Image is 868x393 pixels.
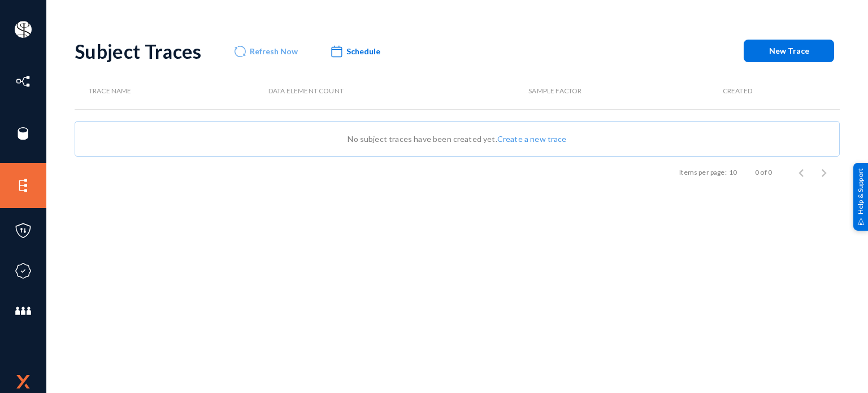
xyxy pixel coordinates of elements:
button: Next page [813,161,835,184]
div: Help & Support [853,162,868,230]
img: help_support.svg [857,218,865,225]
img: icon-compliance.svg [15,262,32,279]
span: New Trace [769,46,809,55]
img: icon-policies.svg [15,222,32,239]
button: New Trace [744,40,834,62]
span: Schedule [346,46,380,56]
span: Data Element Count [268,87,344,95]
img: icon-inventory.svg [15,73,32,90]
span: No subject traces have been created yet. [348,134,566,144]
img: ACg8ocIa8OWj5FIzaB8MU-JIbNDt0RWcUDl_eQ0ZyYxN7rWYZ1uJfn9p=s96-c [15,21,32,38]
img: icon-elements.svg [15,177,32,194]
div: 10 [729,167,737,178]
span: Trace Name [89,87,132,95]
div: Items per page: [679,167,726,178]
a: Create a new trace [497,134,567,144]
button: Previous page [790,161,813,184]
button: Schedule [321,41,389,62]
img: icon-members.svg [15,303,32,319]
div: 0 of 0 [755,167,772,178]
span: Created [723,87,752,95]
span: Sample Factor [528,87,581,95]
div: Subject Traces [75,40,202,63]
img: icon-sources.svg [15,125,32,142]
